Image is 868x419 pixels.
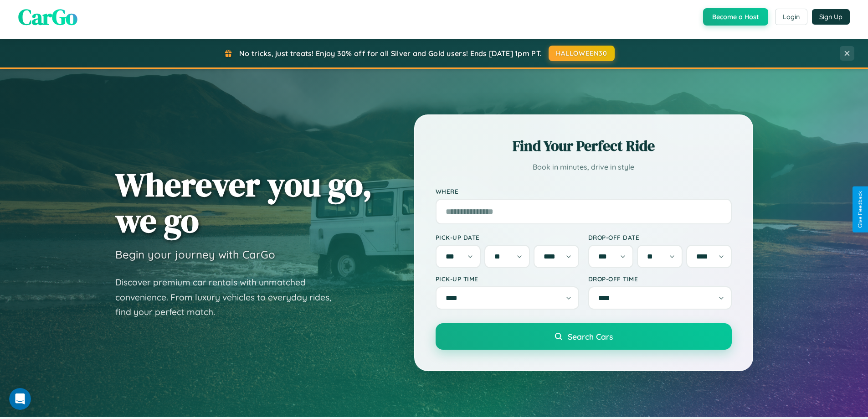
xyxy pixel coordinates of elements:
span: Search Cars [568,331,613,341]
span: No tricks, just treats! Enjoy 30% off for all Silver and Gold users! Ends [DATE] 1pm PT. [239,49,542,58]
button: HALLOWEEN30 [549,46,615,61]
label: Drop-off Time [588,275,732,283]
label: Pick-up Date [436,233,579,241]
label: Drop-off Date [588,233,732,241]
h1: Wherever you go, we go [115,166,372,238]
button: Sign Up [812,9,850,25]
span: CarGo [18,2,77,32]
div: Give Feedback [857,191,863,228]
label: Where [436,187,732,195]
h2: Find Your Perfect Ride [436,136,732,156]
button: Become a Host [703,8,768,26]
p: Book in minutes, drive in style [436,160,732,174]
p: Discover premium car rentals with unmatched convenience. From luxury vehicles to everyday rides, ... [115,275,343,320]
button: Search Cars [436,323,732,350]
label: Pick-up Time [436,275,579,283]
iframe: Intercom live chat [9,388,31,410]
h3: Begin your journey with CarGo [115,248,275,261]
button: Login [775,9,807,25]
